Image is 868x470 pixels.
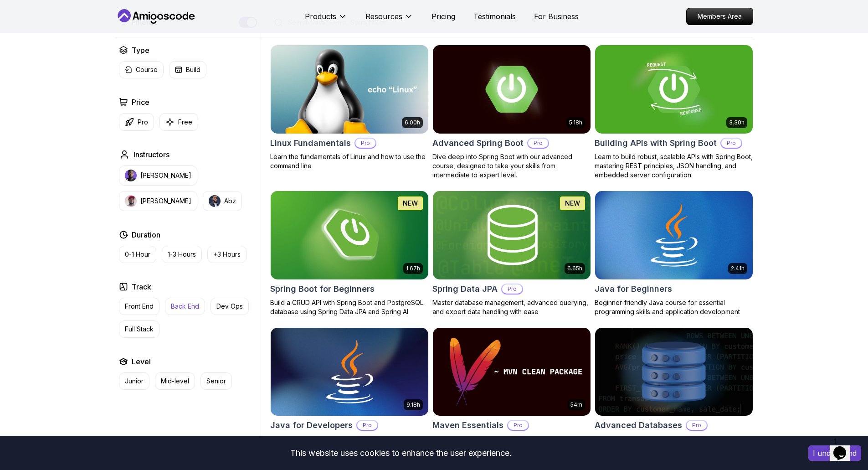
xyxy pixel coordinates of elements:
[595,45,753,180] a: Building APIs with Spring Boot card3.30hBuilding APIs with Spring BootProLearn to build robust, s...
[171,302,199,311] p: Back End
[406,265,420,272] p: 1.67h
[270,283,375,295] h2: Spring Boot for Beginners
[132,281,151,292] h2: Track
[162,246,202,263] button: 1-3 Hours
[270,419,353,432] h2: Java for Developers
[125,377,144,386] p: Junior
[432,298,591,316] p: Master database management, advanced querying, and expert data handling with ease
[271,191,428,279] img: Spring Boot for Beginners card
[132,97,149,108] h2: Price
[432,327,591,453] a: Maven Essentials card54mMaven EssentialsProLearn how to use Maven to build and manage your Java p...
[432,283,498,295] h2: Spring Data JPA
[433,191,591,279] img: Spring Data JPA card
[270,152,429,170] p: Learn the fundamentals of Linux and how to use the command line
[161,377,189,386] p: Mid-level
[595,191,753,279] img: Java for Beginners card
[431,11,455,22] a: Pricing
[119,246,156,263] button: 0-1 Hour
[125,325,154,334] p: Full Stack
[138,118,148,127] p: Pro
[178,118,192,127] p: Free
[270,327,429,453] a: Java for Developers card9.18hJava for DevelopersProLearn advanced Java concepts to build scalable...
[595,45,753,134] img: Building APIs with Spring Boot card
[595,434,753,453] p: Advanced database management with SQL, integrity, and practical applications
[270,137,351,150] h2: Linux Fundamentals
[134,149,169,160] h2: Instructors
[405,119,420,126] p: 6.00h
[570,401,582,408] p: 54m
[155,372,195,390] button: Mid-level
[473,11,516,22] a: Testimonials
[270,191,429,316] a: Spring Boot for Beginners card1.67hNEWSpring Boot for BeginnersBuild a CRUD API with Spring Boot ...
[595,152,753,180] p: Learn to build robust, scalable APIs with Spring Boot, mastering REST principles, JSON handling, ...
[365,11,402,22] p: Resources
[567,265,582,272] p: 6.65h
[200,372,232,390] button: Senior
[403,199,418,208] p: NEW
[432,152,591,180] p: Dive deep into Spring Boot with our advanced course, designed to take your skills from intermedia...
[203,191,242,211] button: instructor imgAbz
[216,302,243,311] p: Dev Ops
[721,139,741,148] p: Pro
[7,443,795,463] div: This website uses cookies to enhance the user experience.
[119,165,197,186] button: instructor img[PERSON_NAME]
[132,229,160,240] h2: Duration
[729,119,745,126] p: 3.30h
[270,45,429,170] a: Linux Fundamentals card6.00hLinux FundamentalsProLearn the fundamentals of Linux and how to use t...
[271,45,428,134] img: Linux Fundamentals card
[209,195,221,207] img: instructor img
[731,265,745,272] p: 2.41h
[211,298,249,315] button: Dev Ops
[595,191,753,316] a: Java for Beginners card2.41hJava for BeginnersBeginner-friendly Java course for essential program...
[687,421,707,430] p: Pro
[595,328,753,416] img: Advanced Databases card
[224,196,236,206] p: Abz
[365,11,413,29] button: Resources
[595,283,672,295] h2: Java for Beginners
[119,320,159,338] button: Full Stack
[355,139,375,148] p: Pro
[528,139,548,148] p: Pro
[159,113,198,131] button: Free
[830,434,859,461] iframe: chat widget
[125,250,150,259] p: 0-1 Hour
[136,65,158,74] p: Course
[406,401,420,408] p: 9.18h
[125,170,137,181] img: instructor img
[207,246,247,263] button: +3 Hours
[119,372,149,390] button: Junior
[119,61,164,78] button: Course
[808,445,861,461] button: Accept cookies
[595,419,682,432] h2: Advanced Databases
[432,45,591,180] a: Advanced Spring Boot card5.18hAdvanced Spring BootProDive deep into Spring Boot with our advanced...
[125,195,137,207] img: instructor img
[132,356,151,367] h2: Level
[270,298,429,316] p: Build a CRUD API with Spring Boot and PostgreSQL database using Spring Data JPA and Spring AI
[125,302,154,311] p: Front End
[686,8,753,25] a: Members Area
[270,434,429,453] p: Learn advanced Java concepts to build scalable and maintainable applications.
[165,298,205,315] button: Back End
[186,65,200,74] p: Build
[206,377,226,386] p: Senior
[432,434,591,453] p: Learn how to use Maven to build and manage your Java projects
[687,8,753,25] p: Members Area
[433,328,591,416] img: Maven Essentials card
[508,421,528,430] p: Pro
[271,328,428,416] img: Java for Developers card
[357,421,377,430] p: Pro
[534,11,579,22] a: For Business
[132,45,149,56] h2: Type
[213,250,241,259] p: +3 Hours
[140,171,191,180] p: [PERSON_NAME]
[168,250,196,259] p: 1-3 Hours
[433,45,591,134] img: Advanced Spring Boot card
[169,61,206,78] button: Build
[119,298,159,315] button: Front End
[305,11,336,22] p: Products
[432,419,503,432] h2: Maven Essentials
